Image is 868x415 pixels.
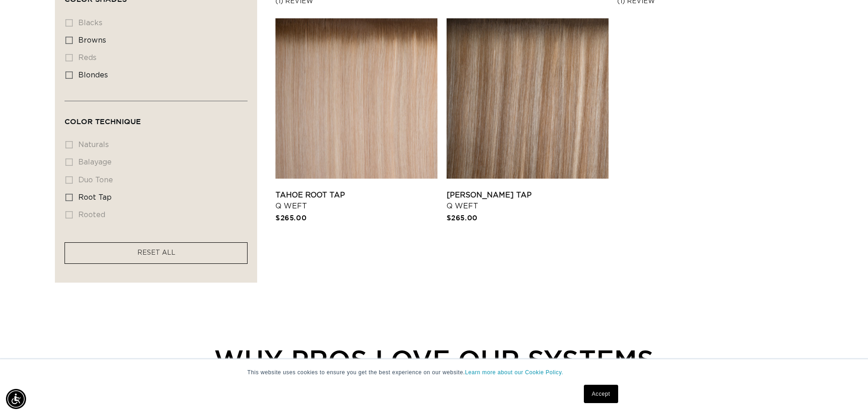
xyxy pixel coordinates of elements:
p: This website uses cookies to ensure you get the best experience on our website. [248,368,621,377]
span: root tap [78,194,112,201]
div: Accessibility Menu [6,389,26,409]
span: blondes [78,71,108,79]
a: [PERSON_NAME] Tap Q Weft [447,190,609,212]
summary: Color Technique (0 selected) [65,101,248,134]
a: Accept [584,385,618,403]
div: WHY PROS LOVE OUR SYSTEMS [55,339,813,379]
span: Color Technique [65,117,141,126]
span: browns [78,37,106,44]
a: Learn more about our Cookie Policy. [465,369,563,376]
a: RESET ALL [137,247,175,259]
a: Tahoe Root Tap Q Weft [275,190,437,212]
span: RESET ALL [137,250,175,256]
iframe: Chat Widget [822,371,868,415]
